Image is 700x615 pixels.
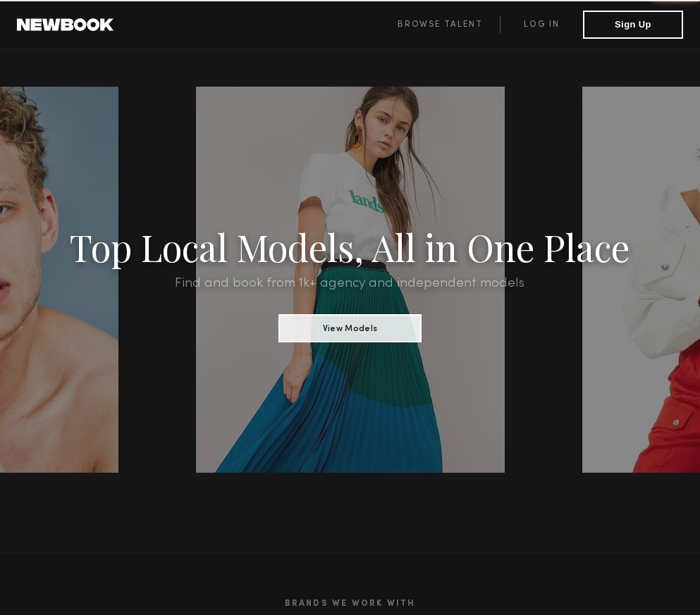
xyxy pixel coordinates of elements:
[380,16,500,33] a: Browse Talent
[278,314,422,342] button: View Models
[52,225,647,269] h1: Top Local Models, All in One Place
[583,11,683,39] button: Sign Up
[500,16,583,33] a: Log in
[278,319,422,335] a: View Models
[52,275,647,292] h2: Find and book from 1k+ agency and independent models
